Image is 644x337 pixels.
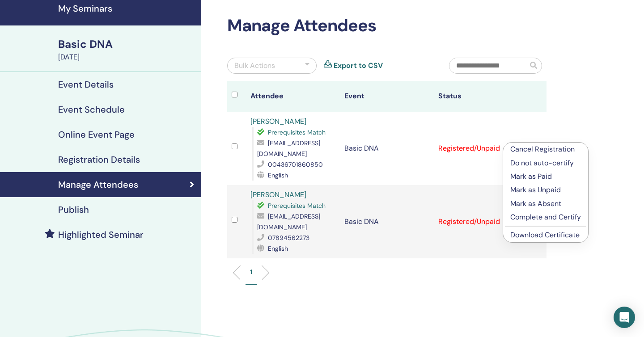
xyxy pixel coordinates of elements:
[268,160,323,168] span: 00436701860850
[510,230,580,240] a: Download Certificate
[340,185,434,258] td: Basic DNA
[234,60,275,71] div: Bulk Actions
[510,185,581,195] p: Mark as Unpaid
[268,244,288,253] span: English
[53,37,201,63] a: Basic DNA[DATE]
[58,154,140,165] h4: Registration Details
[58,79,114,90] h4: Event Details
[340,112,434,185] td: Basic DNA
[268,234,309,242] span: 07894562273
[250,267,252,277] p: 1
[268,171,288,179] span: English
[58,104,125,115] h4: Event Schedule
[58,52,196,63] div: [DATE]
[246,81,340,112] th: Attendee
[510,198,581,209] p: Mark as Absent
[268,128,326,136] span: Prerequisites Match
[257,212,320,231] span: [EMAIL_ADDRESS][DOMAIN_NAME]
[58,37,196,52] div: Basic DNA
[340,81,434,112] th: Event
[58,179,138,190] h4: Manage Attendees
[510,212,581,223] p: Complete and Certify
[510,144,581,155] p: Cancel Registration
[510,171,581,182] p: Mark as Paid
[250,117,306,126] a: [PERSON_NAME]
[268,202,326,210] span: Prerequisites Match
[614,307,635,328] div: Open Intercom Messenger
[58,204,89,215] h4: Publish
[257,139,320,158] span: [EMAIL_ADDRESS][DOMAIN_NAME]
[227,16,547,36] h2: Manage Attendees
[58,3,196,14] h4: My Seminars
[334,60,383,71] a: Export to CSV
[510,158,581,168] p: Do not auto-certify
[58,129,135,140] h4: Online Event Page
[58,229,144,240] h4: Highlighted Seminar
[434,81,528,112] th: Status
[250,190,306,199] a: [PERSON_NAME]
